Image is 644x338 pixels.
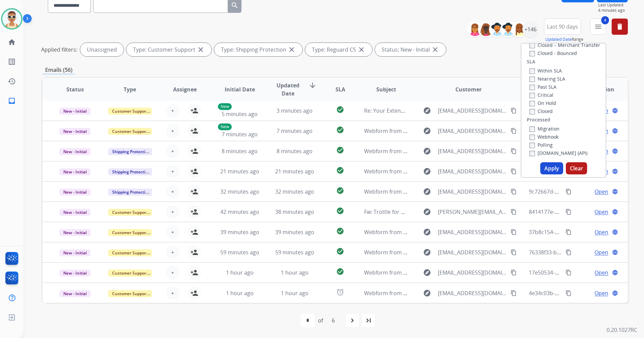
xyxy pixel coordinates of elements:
mat-icon: person_add [190,167,198,175]
span: Customer Support [108,128,152,135]
mat-icon: menu [594,23,602,31]
span: 21 minutes ago [220,168,259,175]
span: 21 minutes ago [275,168,314,175]
mat-icon: language [612,148,618,154]
p: New [218,123,232,130]
span: Customer [455,85,482,93]
button: + [166,266,180,279]
span: Customer Support [108,270,152,277]
mat-icon: explore [423,228,431,236]
span: 38 minutes ago [275,208,314,216]
span: Range [545,36,583,42]
mat-icon: delete [616,23,624,31]
button: + [166,205,180,219]
span: Webform from [EMAIL_ADDRESS][DOMAIN_NAME] on [DATE] [364,147,517,155]
span: Last 90 days [547,25,578,28]
span: Last Updated: [598,2,628,8]
span: Initial Date [225,85,255,93]
mat-icon: content_copy [566,189,572,195]
mat-icon: language [612,209,618,215]
span: 5 minutes ago [222,110,258,118]
button: + [166,124,180,138]
mat-icon: check_circle [336,207,344,215]
img: avatar [2,9,21,28]
span: 59 minutes ago [220,249,259,256]
span: 8414177e-500a-43c3-a0df-34f90f446a0a [529,208,629,216]
span: Webform from [EMAIL_ADDRESS][DOMAIN_NAME] on [DATE] [364,168,517,175]
span: 32 minutes ago [275,188,314,195]
span: 7 minutes ago [222,131,258,138]
mat-icon: language [612,270,618,276]
span: [EMAIL_ADDRESS][DOMAIN_NAME] [438,167,507,175]
div: 6 [326,314,340,327]
button: Clear [566,162,587,174]
mat-icon: person_add [190,248,198,256]
mat-icon: language [612,128,618,134]
span: 37b8c154-2850-4bea-8a23-c798051bc22e [529,228,633,236]
mat-icon: check_circle [336,267,344,276]
label: Nearing SLA [529,76,565,82]
span: SLA [335,85,345,93]
span: Open [594,289,608,297]
div: Status: New - Initial [375,43,446,56]
mat-icon: person_add [190,269,198,277]
span: 1 hour ago [226,269,254,276]
span: + [171,269,174,277]
span: Assignee [173,85,197,93]
span: + [171,188,174,196]
mat-icon: close [431,46,439,54]
mat-icon: content_copy [566,249,572,255]
div: Type: Shipping Protection [214,43,302,56]
button: Apply [540,162,563,174]
mat-icon: check_circle [336,166,344,174]
span: Status [66,85,84,93]
mat-icon: content_copy [511,209,517,215]
span: [EMAIL_ADDRESS][DOMAIN_NAME] [438,289,507,297]
mat-icon: explore [423,188,431,196]
span: Shipping Protection [108,189,154,196]
span: + [171,147,174,155]
input: Closed - Bounced [529,51,535,56]
span: New - Initial [59,270,91,277]
span: + [171,107,174,115]
mat-icon: content_copy [566,209,572,215]
span: New - Initial [59,249,91,256]
label: Critical [529,92,553,98]
mat-icon: list_alt [8,58,16,66]
span: Open [594,208,608,216]
mat-icon: content_copy [511,270,517,276]
label: Within SLA [529,67,562,74]
span: [EMAIL_ADDRESS][DOMAIN_NAME] [438,188,507,196]
span: Customer Support [108,249,152,256]
span: Webform from [EMAIL_ADDRESS][DOMAIN_NAME] on [DATE] [364,289,517,297]
mat-icon: check_circle [336,187,344,195]
mat-icon: explore [423,127,431,135]
span: 4 [601,16,609,24]
mat-icon: content_copy [511,249,517,255]
mat-icon: explore [423,208,431,216]
mat-icon: person_add [190,208,198,216]
span: 39 minutes ago [275,228,314,236]
span: New - Initial [59,189,91,196]
input: Migration [529,126,535,132]
p: New [218,103,232,110]
span: Webform from [EMAIL_ADDRESS][DOMAIN_NAME] on [DATE] [364,269,517,276]
button: + [166,104,180,117]
mat-icon: language [612,290,618,296]
div: Type: Customer Support [126,43,212,56]
p: 0.20.1027RC [607,326,637,334]
mat-icon: content_copy [511,128,517,134]
span: New - Initial [59,229,91,236]
button: Last 90 days [544,19,581,35]
mat-icon: history [8,77,16,85]
span: 8 minutes ago [222,147,258,155]
mat-icon: language [612,108,618,114]
span: Re: Your Extend claim is being reviewed [364,107,464,114]
mat-icon: check_circle [336,247,344,255]
mat-icon: content_copy [566,229,572,235]
span: New - Initial [59,108,91,115]
mat-icon: home [8,38,16,46]
mat-icon: person_add [190,228,198,236]
button: + [166,286,180,300]
mat-icon: explore [423,269,431,277]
